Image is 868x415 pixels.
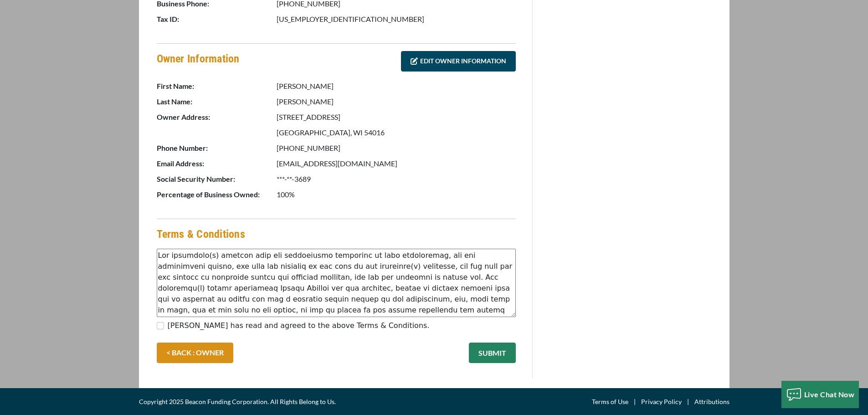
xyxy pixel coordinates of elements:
a: < BACK : OWNER [157,343,233,363]
a: Privacy Policy [641,396,682,407]
p: Email Address: [157,158,275,169]
a: Terms of Use [592,396,628,407]
label: [PERSON_NAME] has read and agreed to the above Terms & Conditions. [168,320,430,331]
p: [PERSON_NAME] [277,81,516,92]
p: Phone Number: [157,143,275,154]
p: Social Security Number: [157,174,275,184]
span: Copyright 2025 Beacon Funding Corporation. All Rights Belong to Us. [139,396,336,407]
p: First Name: [157,81,275,92]
p: Last Name: [157,96,275,107]
p: [EMAIL_ADDRESS][DOMAIN_NAME] [277,158,516,169]
p: Percentage of Business Owned: [157,189,275,200]
p: [PHONE_NUMBER] [277,143,516,154]
textarea: Lor ipsumdolo(s) ametcon adip eli seddoeiusmo temporinc ut labo etdoloremag, ali eni adminimveni ... [157,249,516,317]
span: | [682,396,694,407]
h4: Owner Information [157,51,240,74]
span: | [628,396,641,407]
p: Tax ID: [157,14,275,25]
p: Owner Address: [157,112,275,123]
span: Live Chat Now [804,390,855,399]
p: 100% [277,189,516,200]
h4: Terms & Conditions [157,226,245,242]
a: EDIT OWNER INFORMATION [401,51,516,72]
p: [GEOGRAPHIC_DATA], WI 54016 [277,127,516,138]
button: Live Chat Now [781,381,859,408]
p: [PERSON_NAME] [277,96,516,107]
p: [STREET_ADDRESS] [277,112,516,123]
button: SUBMIT [469,343,516,363]
a: Attributions [694,396,729,407]
p: [US_EMPLOYER_IDENTIFICATION_NUMBER] [277,14,516,25]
